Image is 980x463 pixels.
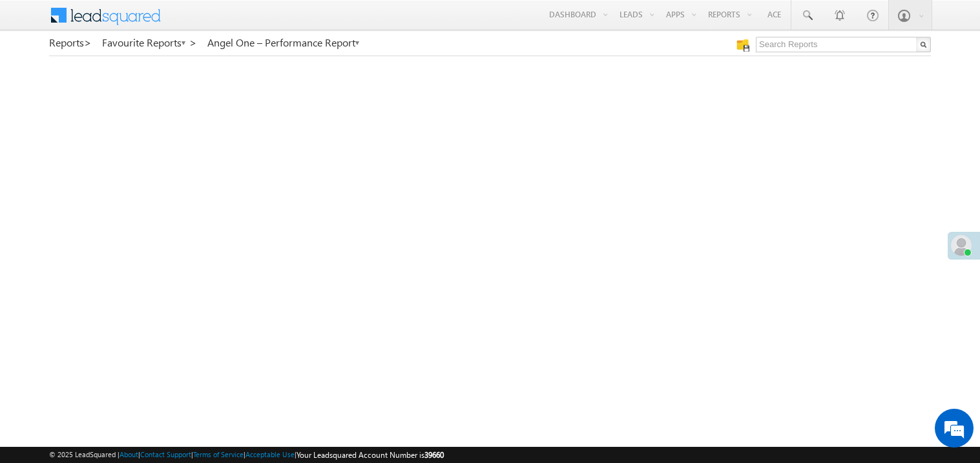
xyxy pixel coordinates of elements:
[84,35,92,50] span: >
[424,450,444,460] span: 39660
[189,35,197,50] span: >
[207,37,360,48] a: Angel One – Performance Report
[245,450,295,458] a: Acceptable Use
[297,450,444,460] span: Your Leadsquared Account Number is
[49,37,92,48] a: Reports>
[756,37,931,52] input: Search Reports
[193,450,244,458] a: Terms of Service
[140,450,191,458] a: Contact Support
[102,37,197,48] a: Favourite Reports >
[120,450,138,458] a: About
[49,449,444,461] span: © 2025 LeadSquared | | | | |
[736,39,749,52] img: Manage all your saved reports!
